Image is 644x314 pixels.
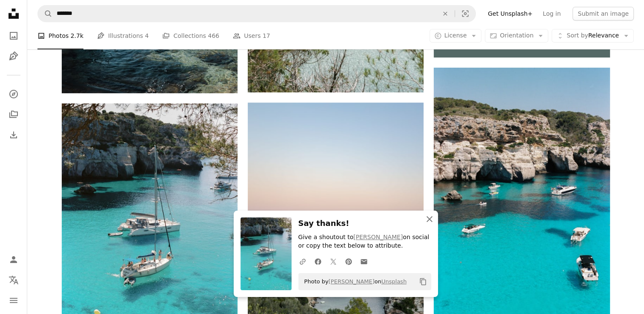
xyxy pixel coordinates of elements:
[38,6,52,22] button: Search Unsplash
[436,6,455,22] button: Clear
[538,7,566,20] a: Log in
[310,253,326,270] a: Share on Facebook
[5,5,22,24] a: Home — Unsplash
[455,6,475,22] button: Visual search
[300,275,407,288] span: Photo by on
[298,233,431,250] p: Give a shoutout to on social or copy the text below to attribute.
[5,48,22,65] a: Illustrations
[37,5,476,22] form: Find visuals sitewide
[62,231,238,239] a: white and blue boat on sea during daytime
[485,29,548,43] button: Orientation
[326,253,341,270] a: Share on Twitter
[483,7,538,20] a: Get Unsplash+
[5,251,22,268] a: Log in / Sign up
[429,29,482,43] button: License
[208,31,219,40] span: 466
[572,7,634,20] button: Submit an image
[329,278,375,285] a: [PERSON_NAME]
[444,32,467,39] span: License
[381,278,406,285] a: Unsplash
[5,292,22,309] button: Menu
[500,32,533,39] span: Orientation
[5,86,22,103] a: Explore
[567,32,588,39] span: Sort by
[356,253,372,270] a: Share over email
[5,271,22,288] button: Language
[5,106,22,123] a: Collections
[233,22,270,49] a: Users 17
[162,22,219,49] a: Collections 466
[263,31,270,40] span: 17
[416,274,430,289] button: Copy to clipboard
[552,29,634,43] button: Sort byRelevance
[567,31,619,40] span: Relevance
[145,31,149,40] span: 4
[5,126,22,143] a: Download History
[341,253,356,270] a: Share on Pinterest
[353,234,403,240] a: [PERSON_NAME]
[97,22,149,49] a: Illustrations 4
[298,217,431,230] h3: Say thanks!
[5,27,22,44] a: Photos
[434,195,610,203] a: white and blue boat on water during daytime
